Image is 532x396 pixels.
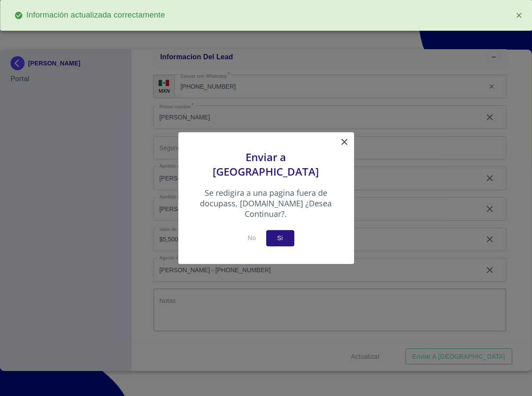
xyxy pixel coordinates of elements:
span: Información actualizada correctamente [7,6,172,25]
button: No [238,230,266,246]
p: Se redigira a una pagina fuera de docupass, [DOMAIN_NAME] ¿Desea Continuar?. [200,187,332,230]
button: Si [266,230,294,246]
span: No [242,233,263,244]
span: Si [273,233,287,244]
p: Enviar a [GEOGRAPHIC_DATA] [200,150,332,187]
button: close [509,6,528,25]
